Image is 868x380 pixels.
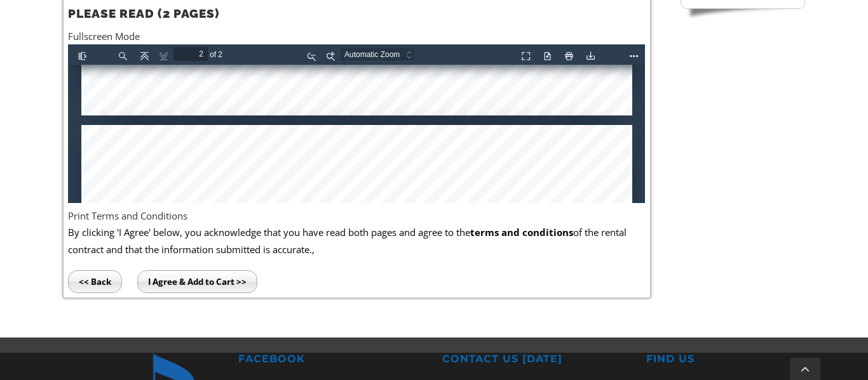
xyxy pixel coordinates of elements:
h2: FACEBOOK [238,353,426,366]
h2: CONTACT US [DATE] [442,353,630,366]
img: sidebar-footer.png [681,9,805,20]
a: Fullscreen Mode [68,30,140,43]
span: of 2 [140,3,159,17]
select: Zoom [273,3,360,16]
input: << Back [68,270,122,293]
h2: FIND US [646,353,834,366]
input: Page [105,3,140,16]
strong: PLEASE READ (2 PAGES) [68,6,219,20]
p: By clicking 'I Agree' below, you acknowledge that you have read both pages and agree to the of th... [68,224,645,258]
b: terms and conditions [470,226,573,239]
input: I Agree & Add to Cart >> [137,270,257,293]
a: Print Terms and Conditions [68,209,187,222]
